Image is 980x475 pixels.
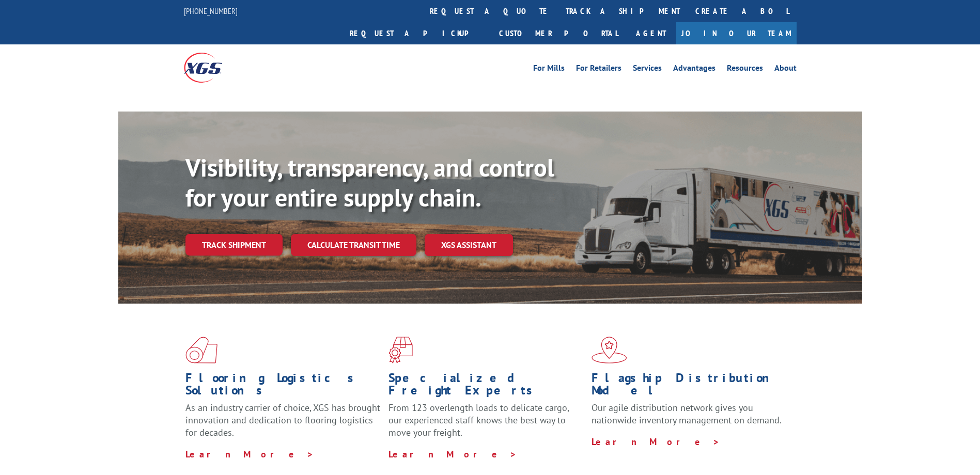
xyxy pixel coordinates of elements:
[388,372,584,402] h1: Specialized Freight Experts
[592,436,720,448] a: Learn More >
[491,22,626,44] a: Customer Portal
[184,6,238,16] a: [PHONE_NUMBER]
[633,64,662,75] a: Services
[592,372,787,402] h1: Flagship Distribution Model
[185,372,381,402] h1: Flooring Logistics Solutions
[533,64,565,75] a: For Mills
[592,337,627,363] img: xgs-icon-flagship-distribution-model-red
[185,337,217,363] img: xgs-icon-total-supply-chain-intelligence-red
[592,402,782,426] span: Our agile distribution network gives you nationwide inventory management on demand.
[185,151,554,213] b: Visibility, transparency, and control for your entire supply chain.
[727,64,763,75] a: Resources
[626,22,676,44] a: Agent
[291,234,416,256] a: Calculate transit time
[185,402,380,438] span: As an industry carrier of choice, XGS has brought innovation and dedication to flooring logistics...
[425,234,513,256] a: XGS ASSISTANT
[676,22,797,44] a: Join Our Team
[388,337,413,363] img: xgs-icon-focused-on-flooring-red
[342,22,491,44] a: Request a pickup
[673,64,715,75] a: Advantages
[185,234,283,256] a: Track shipment
[576,64,621,75] a: For Retailers
[388,402,584,448] p: From 123 overlength loads to delicate cargo, our experienced staff knows the best way to move you...
[185,448,314,460] a: Learn More >
[774,64,797,75] a: About
[388,448,517,460] a: Learn More >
